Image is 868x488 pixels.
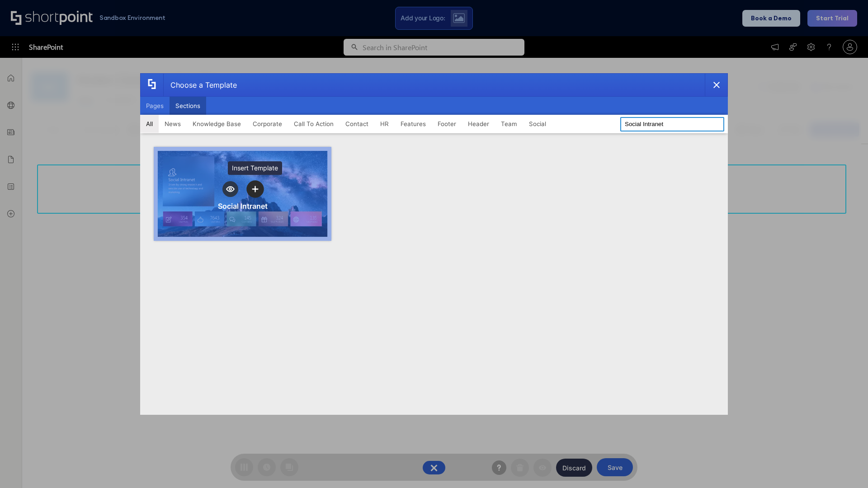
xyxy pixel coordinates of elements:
button: Call To Action [288,115,340,133]
button: Header [462,115,495,133]
button: Corporate [247,115,288,133]
div: Social Intranet [218,202,268,211]
button: News [159,115,187,133]
button: Knowledge Base [187,115,247,133]
button: HR [374,115,395,133]
button: Pages [140,97,170,115]
div: template selector [140,73,728,415]
button: Sections [170,97,206,115]
button: Features [395,115,432,133]
div: Choose a Template [163,74,237,96]
button: All [140,115,159,133]
button: Contact [340,115,374,133]
iframe: Chat Widget [705,383,868,488]
button: Social [523,115,552,133]
input: Search [620,117,724,131]
button: Team [495,115,523,133]
button: Footer [432,115,462,133]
